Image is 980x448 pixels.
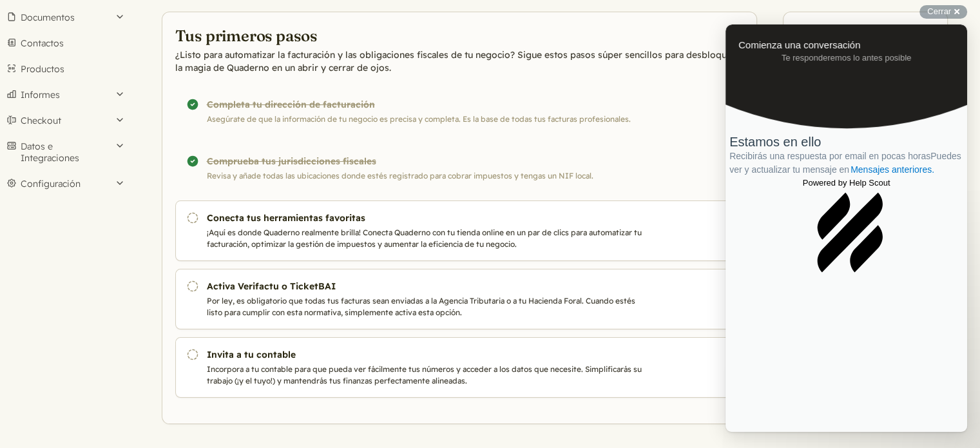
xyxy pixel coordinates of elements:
p: ¿Listo para automatizar la facturación y las obligaciones fiscales de tu negocio? Sigue estos pas... [175,48,744,74]
a: Activa Verifactu o TicketBAI Por ley, es obligatorio que todas tus facturas sean enviadas a la Ag... [175,269,744,329]
p: Por ley, es obligatorio que todas tus facturas sean enviadas a la Agencia Tributaria o a tu Hacie... [207,295,646,318]
p: ¡Aquí es donde Quaderno realmente brilla! Conecta Quaderno con tu tienda online en un par de clic... [207,227,646,250]
h3: Conecta tus herramientas favoritas [207,211,646,224]
span: Cerrar [927,6,951,16]
h3: Activa Verifactu o TicketBAI [207,280,646,293]
button: Cerrar [919,5,967,19]
h3: Invita a tu contable [207,348,646,361]
p: Incorpora a tu contable para que pueda ver fácilmente tus números y acceder a los datos que neces... [207,364,646,387]
h2: Tus primeros pasos [175,25,744,46]
a: Conecta tus herramientas favoritas ¡Aquí es donde Quaderno realmente brilla! Conecta Quaderno con... [175,200,744,261]
iframe: Help Scout Beacon - Live Chat, Contact Form, and Knowledge Base [725,24,967,432]
a: Invita a tu contable Incorpora a tu contable para que pueda ver fácilmente tus números y acceder ... [175,337,744,398]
